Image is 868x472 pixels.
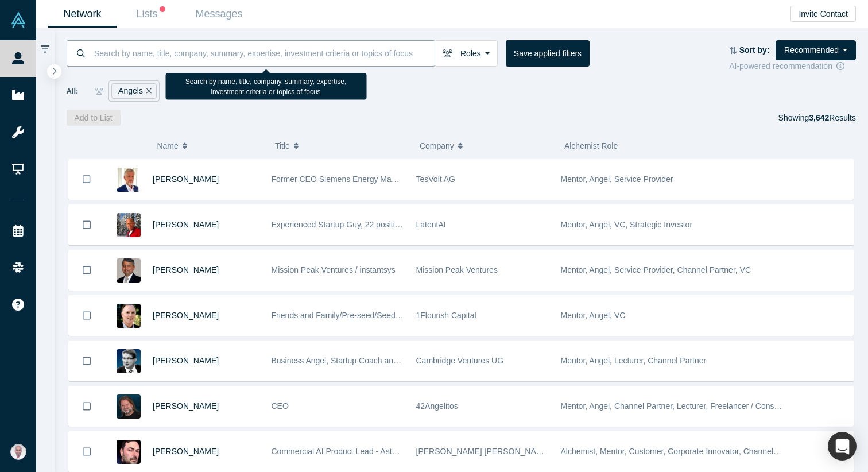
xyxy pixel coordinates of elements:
button: Bookmark [69,250,104,290]
div: Showing [778,110,856,126]
input: Search by name, title, company, summary, expertise, investment criteria or topics of focus [93,40,435,67]
span: All: [67,86,79,97]
button: Bookmark [69,205,104,245]
span: TesVolt AG [416,175,455,184]
a: [PERSON_NAME] [153,175,219,184]
a: [PERSON_NAME] [153,265,219,274]
img: Ralf Christian's Profile Image [117,168,141,192]
a: Lists [117,1,185,28]
span: Mentor, Angel, Service Provider [561,175,673,184]
strong: 3,642 [809,113,829,122]
span: LatentAI [416,220,446,229]
img: Vipin Chawla's Profile Image [117,258,141,283]
img: Vetri Venthan Elango's Account [10,444,26,460]
img: Richard Svinkin's Profile Image [117,440,141,464]
img: David Lane's Profile Image [117,304,141,328]
button: Save applied filters [506,40,590,67]
a: [PERSON_NAME] [153,401,219,411]
button: Company [420,134,552,158]
strong: Sort by: [739,45,770,55]
span: Company [420,134,454,158]
span: Mentor, Angel, VC, Strategic Investor [561,220,693,229]
span: [PERSON_NAME] [PERSON_NAME] Capital [416,447,578,456]
span: Title [275,134,290,158]
img: Chris H. Leeb's Profile Image [117,394,141,419]
span: Friends and Family/Pre-seed/Seed Angel and VC Investor [272,311,478,320]
span: 1Flourish Capital [416,311,476,320]
span: Mission Peak Ventures [416,265,498,274]
button: Bookmark [69,341,104,381]
button: Add to List [67,110,121,126]
button: Invite Contact [790,6,856,22]
button: Remove Filter [143,84,152,98]
button: Bookmark [69,432,104,471]
button: Title [275,134,408,158]
div: AI-powered recommendation [729,60,856,72]
button: Bookmark [69,159,104,199]
button: Bookmark [69,386,104,426]
span: Name [157,134,178,158]
span: Experienced Startup Guy, 22 positive exits to date [272,220,449,229]
img: Bruce Graham's Profile Image [117,213,141,237]
button: Bookmark [69,296,104,335]
span: Mentor, Angel, Service Provider, Channel Partner, VC [561,265,751,274]
button: Recommended [776,40,856,60]
span: Business Angel, Startup Coach and best-selling author [272,356,466,365]
button: Roles [435,40,498,67]
button: Name [157,134,263,158]
span: Cambridge Ventures UG [416,356,504,365]
span: Results [809,113,856,122]
span: Alchemist Role [564,141,618,150]
span: 42Angelitos [416,401,458,411]
a: [PERSON_NAME] [153,447,219,456]
a: [PERSON_NAME] [153,356,219,365]
span: CEO [272,401,289,411]
a: Messages [185,1,253,28]
span: Former CEO Siemens Energy Management Division of SIEMENS AG [272,175,518,184]
div: Angels [111,83,157,99]
span: Commercial AI Product Lead - Astellas & Angel Investor - [PERSON_NAME] [PERSON_NAME] Capital, Alc... [272,447,697,456]
span: Mentor, Angel, Lecturer, Channel Partner [561,356,707,365]
a: [PERSON_NAME] [153,311,219,320]
span: Mentor, Angel, VC [561,311,626,320]
a: [PERSON_NAME] [153,220,219,229]
span: Mission Peak Ventures / instantsys [272,265,396,274]
a: Network [48,1,117,28]
img: Martin Giese's Profile Image [117,349,141,373]
img: Alchemist Vault Logo [10,12,26,28]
